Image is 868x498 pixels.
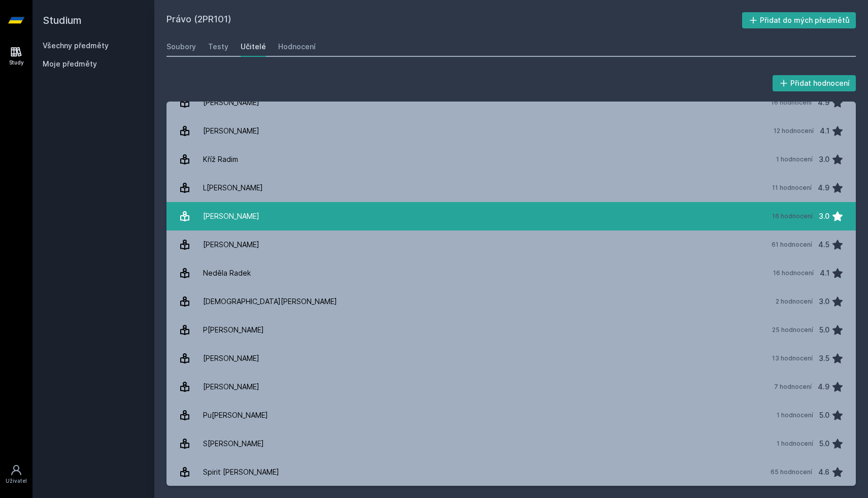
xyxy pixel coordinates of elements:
[208,42,228,52] div: Testy
[771,98,812,107] div: 16 hodnocení
[819,320,829,340] div: 5.0
[166,174,856,202] a: L[PERSON_NAME] 11 hodnocení 4.9
[208,37,228,57] a: Testy
[203,348,259,369] div: [PERSON_NAME]
[203,263,251,283] div: Neděla Radek
[818,462,829,482] div: 4.6
[818,92,829,113] div: 4.9
[772,212,813,220] div: 16 hodnocení
[43,41,109,50] a: Všechny předměty
[820,121,829,141] div: 4.1
[166,373,856,401] a: [PERSON_NAME] 7 hodnocení 4.9
[166,458,856,486] a: Spirit [PERSON_NAME] 65 hodnocení 4.6
[772,354,813,362] div: 13 hodnocení
[820,263,829,283] div: 4.1
[203,92,259,113] div: [PERSON_NAME]
[166,145,856,174] a: Kříž Radim 1 hodnocení 3.0
[819,149,829,170] div: 3.0
[774,383,812,391] div: 7 hodnocení
[819,206,829,226] div: 3.0
[278,42,316,52] div: Hodnocení
[773,269,814,277] div: 16 hodnocení
[819,291,829,312] div: 3.0
[777,411,813,419] div: 1 hodnocení
[203,462,279,482] div: Spirit [PERSON_NAME]
[777,440,813,448] div: 1 hodnocení
[818,178,829,198] div: 4.9
[203,434,264,454] div: S[PERSON_NAME]
[203,405,268,425] div: Pu[PERSON_NAME]
[6,477,27,485] div: Uživatel
[166,37,196,57] a: Soubory
[774,127,814,135] div: 12 hodnocení
[203,291,337,312] div: [DEMOGRAPHIC_DATA][PERSON_NAME]
[241,37,266,57] a: Učitelé
[166,202,856,230] a: [PERSON_NAME] 16 hodnocení 3.0
[203,121,259,141] div: [PERSON_NAME]
[278,37,316,57] a: Hodnocení
[166,12,742,28] h2: Právo (2PR101)
[203,206,259,226] div: [PERSON_NAME]
[772,241,812,249] div: 61 hodnocení
[819,434,829,454] div: 5.0
[772,326,813,334] div: 25 hodnocení
[2,459,30,490] a: Uživatel
[819,405,829,425] div: 5.0
[166,117,856,145] a: [PERSON_NAME] 12 hodnocení 4.1
[9,59,24,67] div: Study
[773,75,856,91] button: Přidat hodnocení
[166,401,856,429] a: Pu[PERSON_NAME] 1 hodnocení 5.0
[772,184,812,192] div: 11 hodnocení
[166,429,856,458] a: S[PERSON_NAME] 1 hodnocení 5.0
[166,42,196,52] div: Soubory
[776,297,813,306] div: 2 hodnocení
[166,316,856,344] a: P[PERSON_NAME] 25 hodnocení 5.0
[776,155,813,163] div: 1 hodnocení
[203,377,259,397] div: [PERSON_NAME]
[203,149,238,170] div: Kříž Radim
[2,41,30,72] a: Study
[166,287,856,316] a: [DEMOGRAPHIC_DATA][PERSON_NAME] 2 hodnocení 3.0
[43,59,97,69] span: Moje předměty
[166,230,856,259] a: [PERSON_NAME] 61 hodnocení 4.5
[241,42,266,52] div: Učitelé
[166,88,856,117] a: [PERSON_NAME] 16 hodnocení 4.9
[742,12,856,28] button: Přidat do mých předmětů
[203,320,264,340] div: P[PERSON_NAME]
[166,344,856,373] a: [PERSON_NAME] 13 hodnocení 3.5
[203,235,259,255] div: [PERSON_NAME]
[818,377,829,397] div: 4.9
[166,259,856,287] a: Neděla Radek 16 hodnocení 4.1
[819,348,829,369] div: 3.5
[818,235,829,255] div: 4.5
[203,178,263,198] div: L[PERSON_NAME]
[771,468,812,476] div: 65 hodnocení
